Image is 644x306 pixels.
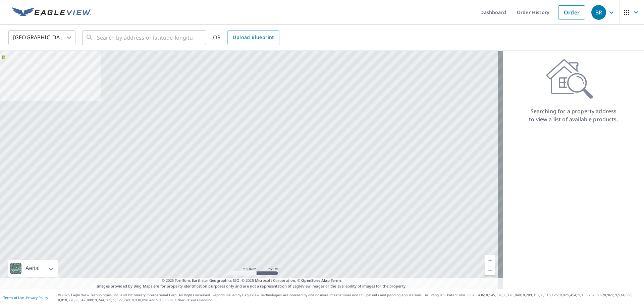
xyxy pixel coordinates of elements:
p: Searching for a property address to view a list of available products. [529,107,619,123]
div: [GEOGRAPHIC_DATA] [8,28,75,47]
input: Search by address or latitude-longitude [97,28,193,47]
a: OpenStreetMap [301,278,329,283]
img: EV Logo [12,7,91,17]
a: Upload Blueprint [227,30,279,45]
a: Terms [331,278,342,283]
a: Current Level 5, Zoom Out [485,265,495,275]
div: BR [591,5,606,20]
a: Privacy Policy [26,295,48,300]
span: © 2025 TomTom, Earthstar Geographics SIO, © 2025 Microsoft Corporation, © [162,278,342,283]
p: | [3,296,48,300]
a: Order [558,5,585,19]
a: Current Level 5, Zoom In [485,255,495,265]
a: Terms of Use [3,295,24,300]
span: Upload Blueprint [233,33,274,42]
div: OR [213,30,279,45]
div: Aerial [8,260,58,277]
p: © 2025 Eagle View Technologies, Inc. and Pictometry International Corp. All Rights Reserved. Repo... [58,293,641,303]
div: Aerial [23,260,42,277]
